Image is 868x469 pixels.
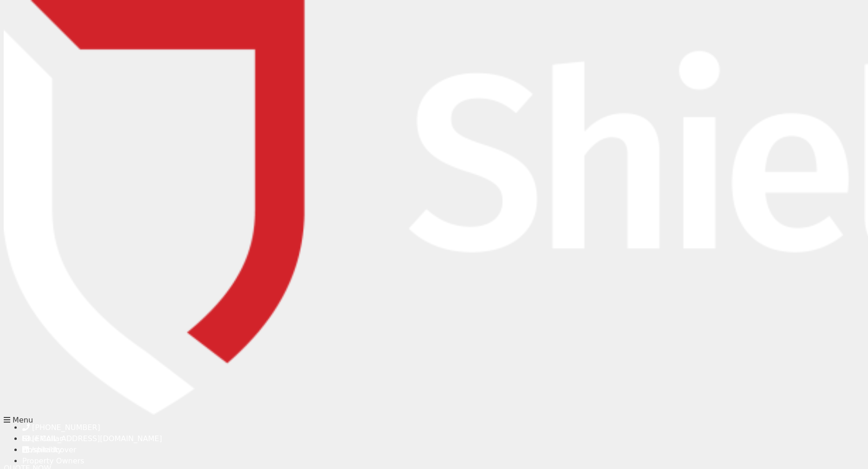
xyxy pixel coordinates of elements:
[32,423,100,432] span: [PHONE_NUMBER]
[31,445,76,454] span: /shieldcover
[22,434,162,443] a: [EMAIL_ADDRESS][DOMAIN_NAME]
[22,445,76,454] a: /shieldcover
[22,423,100,432] a: [PHONE_NUMBER]
[32,434,162,443] span: [EMAIL_ADDRESS][DOMAIN_NAME]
